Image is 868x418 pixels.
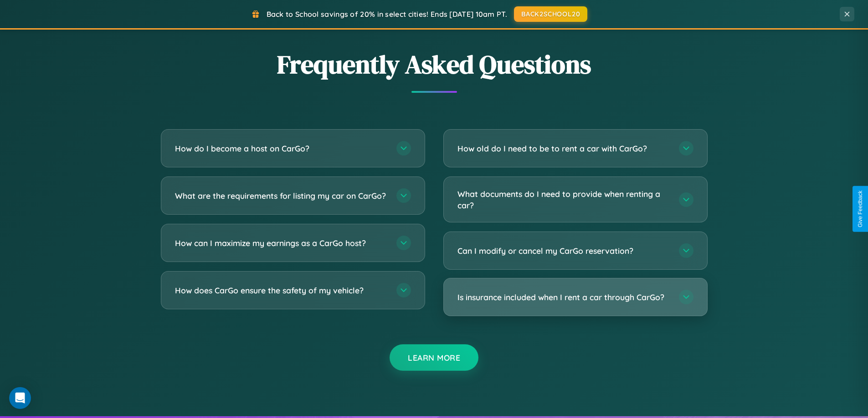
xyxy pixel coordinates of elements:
[514,6,587,22] button: BACK2SCHOOL20
[457,245,670,257] h3: Can I modify or cancel my CarGo reservation?
[390,344,478,371] button: Learn More
[9,387,31,409] div: Open Intercom Messenger
[175,143,387,154] h3: How do I become a host on CarGo?
[457,188,670,211] h3: What documents do I need to provide when renting a car?
[175,237,387,249] h3: How can I maximize my earnings as a CarGo host?
[175,285,387,296] h3: How does CarGo ensure the safety of my vehicle?
[175,190,387,201] h3: What are the requirements for listing my car on CarGo?
[857,191,863,227] div: Give Feedback
[457,143,670,154] h3: How old do I need to be to rent a car with CarGo?
[267,10,507,19] span: Back to School savings of 20% in select cities! Ends [DATE] 10am PT.
[161,47,708,82] h2: Frequently Asked Questions
[457,292,670,303] h3: Is insurance included when I rent a car through CarGo?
